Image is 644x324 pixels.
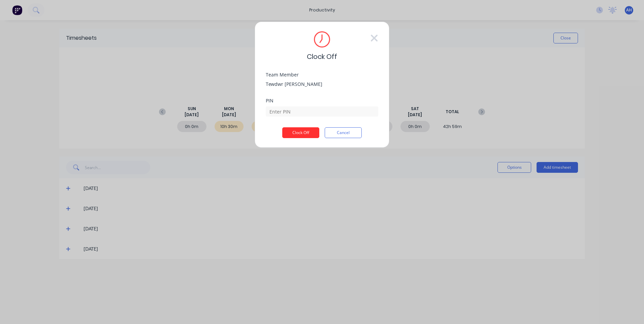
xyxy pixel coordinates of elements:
[266,98,378,103] div: PIN
[282,127,319,138] button: Clock Off
[307,52,337,62] span: Clock Off
[266,106,378,117] input: Enter PIN
[266,72,378,77] div: Team Member
[325,127,362,138] button: Cancel
[266,79,378,88] div: Tewdwr [PERSON_NAME]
